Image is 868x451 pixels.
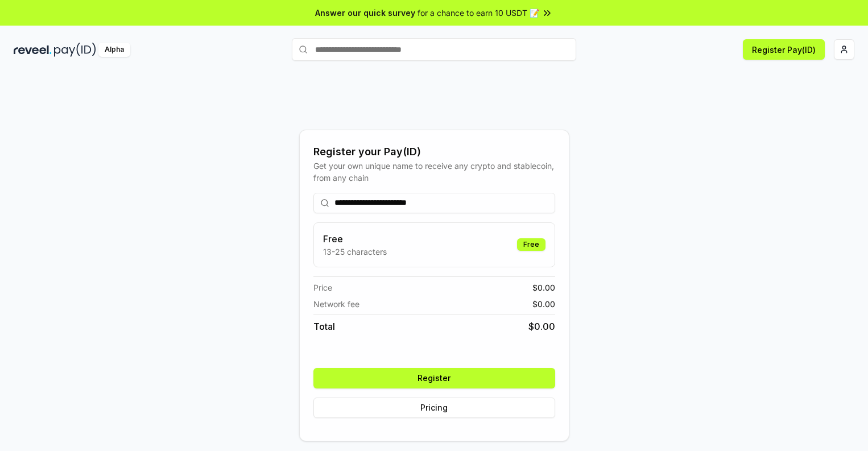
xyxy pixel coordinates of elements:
[98,43,130,57] div: Alpha
[313,144,555,160] div: Register your Pay(ID)
[418,7,539,19] span: for a chance to earn 10 USDT 📝
[323,232,387,246] h3: Free
[532,298,555,310] span: $ 0.00
[323,246,387,258] p: 13-25 characters
[532,282,555,293] span: $ 0.00
[313,298,359,310] span: Network fee
[313,368,555,388] button: Register
[313,160,555,184] div: Get your own unique name to receive any crypto and stablecoin, from any chain
[743,39,825,60] button: Register Pay(ID)
[315,7,415,19] span: Answer our quick survey
[313,398,555,418] button: Pricing
[528,320,555,333] span: $ 0.00
[14,43,52,57] img: reveel_dark
[313,282,332,293] span: Price
[313,320,335,333] span: Total
[517,238,545,251] div: Free
[54,43,96,57] img: pay_id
